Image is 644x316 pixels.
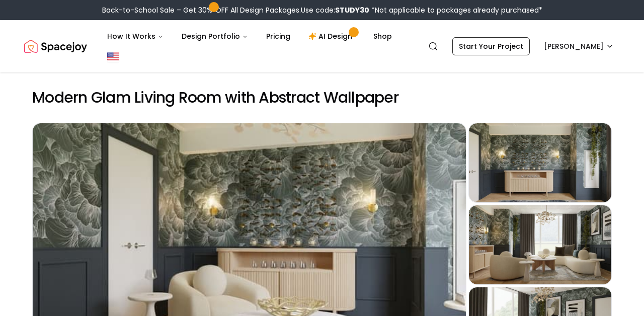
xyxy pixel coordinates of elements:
[369,5,542,15] span: *Not applicable to packages already purchased*
[32,89,612,107] h2: Modern Glam Living Room with Abstract Wallpaper
[24,20,620,72] nav: Global
[107,50,119,62] img: United States
[174,26,256,46] button: Design Portfolio
[365,26,400,46] a: Shop
[300,26,363,46] a: AI Design
[24,36,87,56] a: Spacejoy
[258,26,298,46] a: Pricing
[335,5,369,15] b: STUDY30
[538,37,620,55] button: [PERSON_NAME]
[99,26,400,46] nav: Main
[301,5,369,15] span: Use code:
[102,5,542,15] div: Back-to-School Sale – Get 30% OFF All Design Packages.
[99,26,172,46] button: How It Works
[452,37,530,55] a: Start Your Project
[24,36,87,56] img: Spacejoy Logo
